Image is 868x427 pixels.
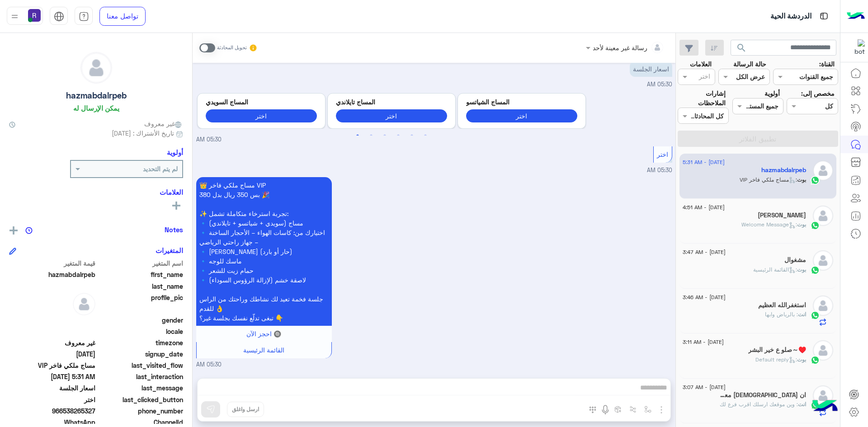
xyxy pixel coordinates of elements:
[813,385,833,406] img: defaultAdmin.png
[813,340,833,361] img: defaultAdmin.png
[678,89,726,108] label: إشارات الملاحظات
[81,52,112,83] img: defaultAdmin.png
[167,148,183,156] h6: أولوية
[75,7,93,26] a: tab
[97,258,184,268] span: اسم المتغير
[97,282,184,291] span: last_name
[466,97,577,107] p: المساج الشياتسو
[99,7,146,26] a: تواصل معنا
[740,176,797,183] span: : مساج ملكي فاخر VIP
[243,346,284,354] span: القائمة الرئيسية
[217,44,247,52] small: تحويل المحادثة
[678,131,838,147] button: تطبيق الفلاتر
[97,293,184,314] span: profile_pic
[683,248,726,256] span: [DATE] - 3:47 AM
[755,356,797,363] span: : Default reply
[9,372,95,381] span: 2025-08-16T02:31:00.911Z
[9,406,95,416] span: 966538265327
[813,206,833,226] img: defaultAdmin.png
[9,315,95,325] span: null
[9,270,95,279] span: hazmabdalrpeb
[156,246,183,254] h6: المتغيرات
[798,311,806,318] span: انت
[353,131,362,140] button: 1 of 3
[690,59,712,69] label: العلامات
[741,221,797,228] span: : Welcome Message
[683,293,726,301] span: [DATE] - 3:46 AM
[720,391,806,399] h5: ان الله معا الصابرين
[206,97,317,107] p: المساج السويدي
[97,395,184,404] span: last_clicked_button
[731,40,753,59] button: search
[28,9,41,22] img: userImage
[9,188,183,196] h6: العلامات
[758,301,806,309] h5: استغفرالله العظيم
[97,327,184,336] span: locale
[227,402,264,417] button: ارسل واغلق
[9,338,95,347] span: غير معروف
[811,311,820,320] img: WhatsApp
[367,131,376,140] button: 2 of 3
[797,221,806,228] span: بوت
[770,10,811,23] p: الدردشة الحية
[813,160,833,181] img: defaultAdmin.png
[736,42,747,53] span: search
[758,211,806,219] h5: عبدالله ابو محمد
[97,361,184,370] span: last_visited_flow
[720,401,798,408] span: وين موقعك ارسلك اقرب فرع لك
[196,177,332,326] p: 16/8/2025, 5:30 AM
[761,166,806,174] h5: hazmabdalrpeb
[73,293,95,315] img: defaultAdmin.png
[849,39,865,56] img: 322853014244696
[798,401,806,408] span: انت
[97,372,184,381] span: last_interaction
[683,338,724,346] span: [DATE] - 3:11 AM
[97,270,184,279] span: first_name
[336,97,447,107] p: المساج تايلاندي
[9,361,95,370] span: مساج ملكي فاخر VIP
[811,356,820,365] img: WhatsApp
[797,356,806,363] span: بوت
[407,131,416,140] button: 5 of 3
[647,81,672,88] span: 05:30 AM
[847,7,865,26] img: Logo
[97,338,184,347] span: timezone
[54,11,64,22] img: tab
[813,250,833,271] img: defaultAdmin.png
[813,296,833,316] img: defaultAdmin.png
[630,61,672,77] p: 16/8/2025, 5:30 AM
[683,158,725,166] span: [DATE] - 5:31 AM
[144,119,183,128] span: غير معروف
[165,225,183,234] h6: Notes
[809,391,841,422] img: hulul-logo.png
[811,221,820,230] img: WhatsApp
[9,226,18,235] img: add
[79,11,89,22] img: tab
[73,104,119,112] h6: يمكن الإرسال له
[9,11,20,22] img: profile
[196,136,222,144] span: 05:30 AM
[683,383,726,391] span: [DATE] - 3:07 AM
[97,383,184,393] span: last_message
[196,361,222,369] span: 05:30 AM
[97,418,184,427] span: ChannelId
[97,315,184,325] span: gender
[765,311,798,318] span: بالرياض وابها
[811,266,820,275] img: WhatsApp
[657,150,668,158] span: اختر
[647,167,672,174] span: 05:30 AM
[811,176,820,185] img: WhatsApp
[25,227,33,234] img: notes
[466,109,577,122] button: اختر
[336,109,447,122] button: اختر
[683,203,725,211] span: [DATE] - 4:51 AM
[112,128,174,138] span: تاريخ الأشتراك : [DATE]
[394,131,403,140] button: 4 of 3
[421,131,430,140] button: 6 of 3
[801,89,835,98] label: مخصص إلى:
[9,383,95,393] span: اسعار الجلسة
[9,418,95,427] span: 2
[784,256,806,264] h5: مشغوال
[246,330,281,338] span: 🔘 احجز الآن
[748,346,806,354] h5: ⁦صلو ع خير البشر⁠～⁩♥️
